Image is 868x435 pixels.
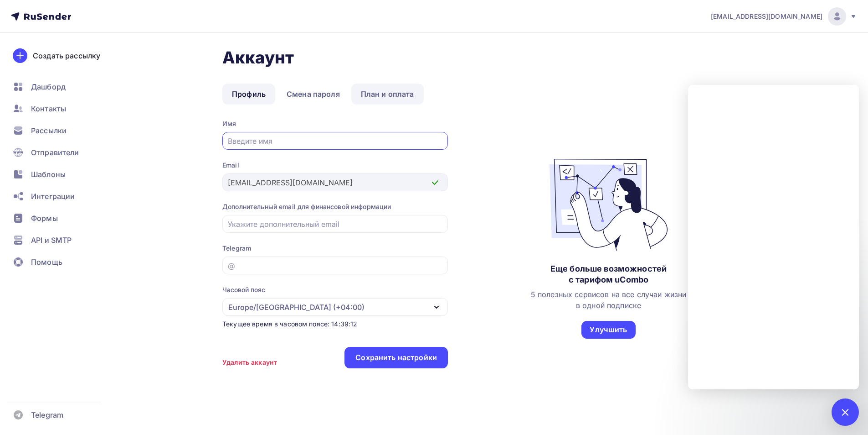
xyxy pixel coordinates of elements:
[277,84,349,105] a: Смена пароля
[31,409,63,420] span: Telegram
[31,191,75,202] span: Интеграции
[31,125,67,136] span: Рассылки
[7,121,116,140] a: Рассылки
[228,260,235,271] div: @
[222,358,277,367] div: Удалить аккаунт
[531,289,686,311] div: 5 полезных сервисов на все случаи жизни в одной подписке
[7,143,116,162] a: Отправители
[355,352,437,363] div: Сохранить настройки
[31,257,62,267] span: Помощь
[7,165,116,183] a: Шаблоны
[31,213,58,224] span: Формы
[31,235,72,246] span: API и SMTP
[228,302,365,313] div: Europe/[GEOGRAPHIC_DATA] (+04:00)
[711,7,857,26] a: [EMAIL_ADDRESS][DOMAIN_NAME]
[31,147,79,158] span: Отправители
[222,202,448,211] div: Дополнительный email для финансовой информации
[351,84,424,105] a: План и оплата
[31,81,66,92] span: Дашборд
[228,136,443,147] input: Введите имя
[31,103,66,114] span: Контакты
[31,169,66,180] span: Шаблоны
[7,100,116,118] a: Контакты
[222,84,275,105] a: Профиль
[711,12,822,21] span: [EMAIL_ADDRESS][DOMAIN_NAME]
[590,325,627,335] div: Улучшить
[222,47,769,68] h1: Аккаунт
[228,219,443,230] input: Укажите дополнительный email
[222,320,448,329] div: Текущее время в часовом поясе: 14:39:12
[222,244,448,253] div: Telegram
[222,161,448,170] div: Email
[550,263,667,285] div: Еще больше возможностей с тарифом uCombo
[7,78,116,96] a: Дашборд
[222,285,448,316] button: Часовой пояс Europe/[GEOGRAPHIC_DATA] (+04:00)
[222,285,265,294] div: Часовой пояс
[33,50,100,61] div: Создать рассылку
[7,209,116,227] a: Формы
[222,119,448,128] div: Имя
